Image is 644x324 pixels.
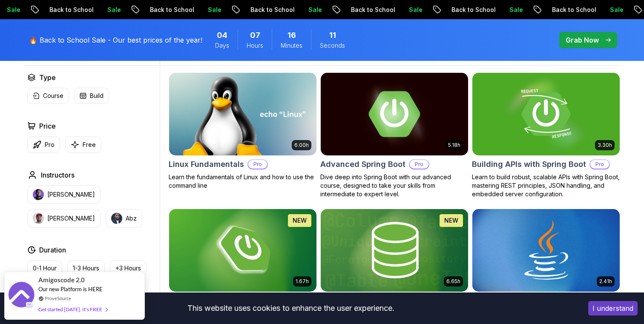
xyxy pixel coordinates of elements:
[169,209,316,292] img: Spring Boot for Beginners card
[41,170,75,180] h2: Instructors
[344,6,402,14] p: Back to School
[169,73,316,155] img: Linux Fundamentals card
[27,136,60,153] button: Pro
[217,29,227,41] span: 4 Days
[599,278,612,285] p: 2.41h
[603,6,630,14] p: Sale
[294,142,309,149] p: 6.00h
[47,214,95,223] p: [PERSON_NAME]
[410,160,428,169] p: Pro
[101,6,128,14] p: Sale
[169,158,244,170] h2: Linux Fundamentals
[90,92,103,100] p: Build
[247,41,263,50] span: Hours
[296,278,309,285] p: 1.67h
[39,245,66,255] h2: Duration
[115,264,141,272] p: +3 Hours
[293,216,307,225] p: NEW
[244,6,302,14] p: Back to School
[545,6,603,14] p: Back to School
[446,278,460,285] p: 6.65h
[281,41,302,50] span: Minutes
[329,29,336,41] span: 11 Seconds
[6,299,575,318] div: This website uses cookies to enhance the user experience.
[29,35,202,45] p: 🔥 Back to School Sale - Our best prices of the year!
[215,41,229,50] span: Days
[39,121,56,131] h2: Price
[320,72,469,198] a: Advanced Spring Boot card5.18hAdvanced Spring BootProDive deep into Spring Boot with our advanced...
[33,213,44,224] img: instructor img
[472,72,620,198] a: Building APIs with Spring Boot card3.30hBuilding APIs with Spring BootProLearn to build robust, s...
[74,88,109,104] button: Build
[472,173,620,198] p: Learn to build robust, scalable APIs with Spring Boot, mastering REST principles, JSON handling, ...
[472,158,586,170] h2: Building APIs with Spring Boot
[302,6,329,14] p: Sale
[38,275,85,285] span: Amigoscode 2.0
[448,142,460,149] p: 5.18h
[33,189,44,200] img: instructor img
[320,158,405,170] h2: Advanced Spring Boot
[320,41,345,50] span: Seconds
[444,216,458,225] p: NEW
[169,72,317,190] a: Linux Fundamentals card6.00hLinux FundamentalsProLearn the fundamentals of Linux and how to use t...
[106,209,142,228] button: instructor imgAbz
[566,35,599,45] p: Grab Now
[248,160,267,169] p: Pro
[39,72,56,83] h2: Type
[321,209,468,292] img: Spring Data JPA card
[43,92,63,100] p: Course
[126,214,137,223] p: Abz
[67,260,105,276] button: 1-3 Hours
[45,140,55,149] p: Pro
[317,71,471,157] img: Advanced Spring Boot card
[27,185,101,204] button: instructor img[PERSON_NAME]
[472,73,620,155] img: Building APIs with Spring Boot card
[143,6,201,14] p: Back to School
[38,304,107,314] div: Get started [DATE]. It's FREE
[38,286,103,292] span: Our new Platform is HERE
[588,301,638,315] button: Accept cookies
[33,264,57,272] p: 0-1 Hour
[111,213,122,224] img: instructor img
[445,6,503,14] p: Back to School
[27,88,69,104] button: Course
[472,209,620,292] img: Java for Beginners card
[73,264,99,272] p: 1-3 Hours
[320,173,469,198] p: Dive deep into Spring Boot with our advanced course, designed to take your skills from intermedia...
[27,209,101,228] button: instructor img[PERSON_NAME]
[27,260,62,276] button: 0-1 Hour
[9,282,34,310] img: provesource social proof notification image
[110,260,147,276] button: +3 Hours
[503,6,530,14] p: Sale
[250,29,260,41] span: 7 Hours
[45,295,71,302] a: ProveSource
[83,140,96,149] p: Free
[402,6,429,14] p: Sale
[598,142,612,149] p: 3.30h
[287,29,296,41] span: 16 Minutes
[590,160,609,169] p: Pro
[43,6,101,14] p: Back to School
[65,136,101,153] button: Free
[47,190,95,199] p: [PERSON_NAME]
[201,6,228,14] p: Sale
[169,173,317,190] p: Learn the fundamentals of Linux and how to use the command line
